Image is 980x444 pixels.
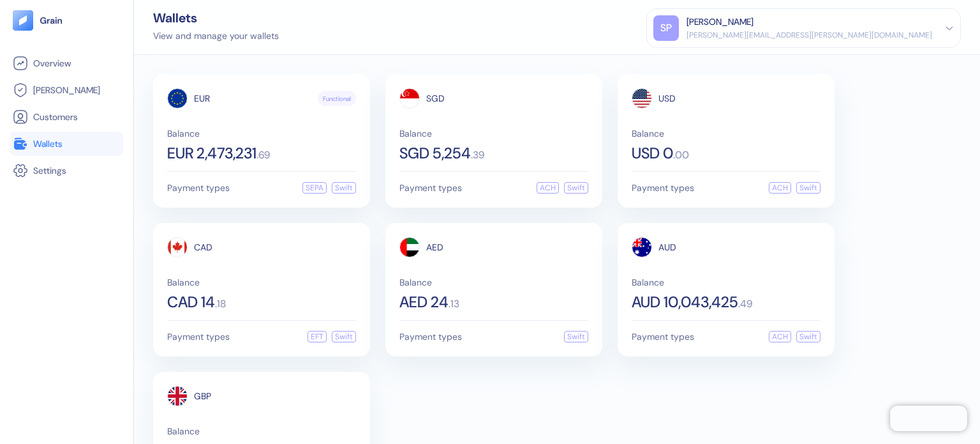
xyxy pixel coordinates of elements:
a: [PERSON_NAME] [13,82,121,98]
a: Settings [13,163,121,178]
div: Swift [332,331,356,342]
div: Swift [564,331,588,342]
span: Customers [33,111,78,123]
div: Swift [796,331,820,342]
div: ACH [537,182,559,194]
span: Payment types [167,332,230,341]
span: AUD 10,043,425 [632,295,738,310]
div: Wallets [153,11,279,24]
span: GBP [194,392,211,401]
span: SGD [426,94,445,103]
span: Settings [33,164,66,177]
a: Overview [13,56,121,71]
span: USD 0 [632,146,673,161]
span: Balance [167,129,356,138]
span: [PERSON_NAME] [33,84,100,96]
span: CAD [194,243,212,252]
a: Customers [13,109,121,125]
span: . 39 [471,150,484,160]
span: Balance [167,278,356,287]
span: Overview [33,57,71,70]
span: . 69 [256,150,270,160]
div: ACH [769,182,791,194]
span: Balance [399,278,588,287]
span: AUD [658,243,676,252]
div: Swift [796,182,820,194]
span: SGD 5,254 [399,146,471,161]
span: AED 24 [399,295,449,310]
span: Balance [399,129,588,138]
span: . 00 [673,150,689,160]
span: CAD 14 [167,295,215,310]
div: ACH [769,331,791,342]
span: EUR 2,473,231 [167,146,256,161]
span: AED [426,243,443,252]
div: Swift [332,182,356,194]
span: Payment types [632,332,694,341]
span: Payment types [167,183,230,192]
div: EFT [308,331,327,342]
img: logo [40,16,63,25]
span: EUR [194,94,210,103]
div: SEPA [302,182,327,194]
span: . 18 [215,299,226,309]
div: View and manage your wallets [153,29,279,43]
div: Swift [564,182,588,194]
span: Balance [632,278,820,287]
div: SP [653,15,679,41]
span: Payment types [632,183,694,192]
span: USD [658,94,676,103]
span: . 49 [738,299,752,309]
span: Balance [632,129,820,138]
div: [PERSON_NAME][EMAIL_ADDRESS][PERSON_NAME][DOMAIN_NAME] [687,29,932,41]
img: logo-tablet-V2.svg [13,10,33,31]
a: Wallets [13,136,121,151]
iframe: Chatra live chat [890,406,967,431]
span: Balance [167,427,356,436]
span: Payment types [399,183,462,192]
span: Functional [323,94,351,103]
span: Wallets [33,137,63,150]
div: [PERSON_NAME] [687,15,754,29]
span: Payment types [399,332,462,341]
span: . 13 [449,299,459,309]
